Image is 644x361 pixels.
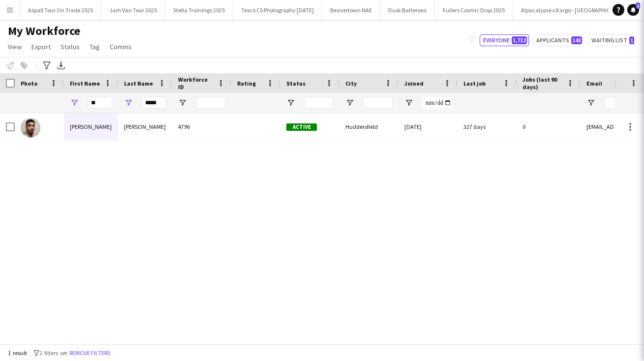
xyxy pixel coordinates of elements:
[636,2,640,9] span: 1
[39,349,67,357] span: 2 filters set
[345,98,354,107] button: Open Filter Menu
[8,24,80,38] span: My Workforce
[70,98,79,107] button: Open Filter Menu
[70,80,100,87] span: First Name
[629,36,634,44] span: 1
[363,97,393,109] input: City Filter Input
[172,113,231,140] div: 4796
[20,0,101,20] button: Aspall Tour On Trade 2025
[21,118,40,138] img: Tyler Smith
[31,42,51,51] span: Export
[533,34,584,46] button: Applicants143
[124,98,133,107] button: Open Filter Menu
[380,0,435,20] button: Dusk Battersea
[627,4,639,16] a: 1
[178,98,187,107] button: Open Filter Menu
[88,97,112,109] input: First Name Filter Input
[404,80,424,87] span: Joined
[124,80,153,87] span: Last Name
[586,98,595,107] button: Open Filter Menu
[61,42,80,51] span: Status
[196,97,225,109] input: Workforce ID Filter Input
[237,80,256,87] span: Rating
[588,34,636,46] button: Waiting list1
[286,98,295,107] button: Open Filter Menu
[571,36,582,44] span: 143
[110,42,132,51] span: Comms
[4,40,26,53] a: View
[64,113,118,140] div: [PERSON_NAME]
[90,42,100,51] span: Tag
[286,123,317,131] span: Active
[233,0,322,20] button: Tesco CS Photography [DATE]
[513,0,637,20] button: Alpacalypse x Kargo - [GEOGRAPHIC_DATA]
[57,40,84,53] a: Status
[101,0,165,20] button: Jam Van Tour 2025
[512,36,527,44] span: 1,732
[339,113,399,140] div: Huddersfield
[517,113,581,140] div: 0
[21,80,37,87] span: Photo
[28,40,55,53] a: Export
[106,40,136,53] a: Comms
[118,113,172,140] div: [PERSON_NAME]
[522,76,563,90] span: Jobs (last 90 days)
[399,113,458,140] div: [DATE]
[480,34,529,46] button: Everyone1,732
[55,60,67,71] app-action-btn: Export XLSX
[304,97,334,109] input: Status Filter Input
[8,42,22,51] span: View
[286,80,306,87] span: Status
[345,80,357,87] span: City
[435,0,513,20] button: Fullers Cosmic Drop 2025
[422,97,452,109] input: Joined Filter Input
[165,0,233,20] button: Stella Trainings 2025
[404,98,413,107] button: Open Filter Menu
[463,80,486,87] span: Last job
[458,113,517,140] div: 327 days
[322,0,380,20] button: Beavertown NAE
[41,60,53,71] app-action-btn: Advanced filters
[142,97,166,109] input: Last Name Filter Input
[178,76,214,90] span: Workforce ID
[67,348,112,359] button: Remove filters
[86,40,104,53] a: Tag
[586,80,602,87] span: Email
